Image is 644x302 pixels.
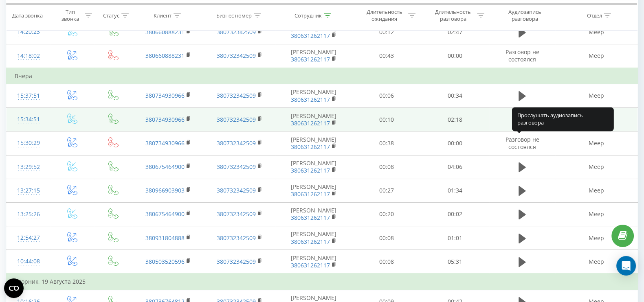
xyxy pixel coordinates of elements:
div: Отдел [587,12,602,19]
a: 380631262117 [291,190,330,198]
td: 00:20 [352,202,420,226]
td: 00:10 [352,108,420,131]
a: 380631262117 [291,55,330,63]
td: 00:08 [352,250,420,274]
td: [PERSON_NAME] [275,131,352,155]
div: Аудиозапись разговора [499,9,552,22]
td: 00:06 [352,84,420,107]
a: 380732342509 [217,139,256,147]
a: 380732342509 [217,116,256,123]
td: 04:06 [421,155,489,179]
td: [PERSON_NAME] [275,155,352,179]
td: [PERSON_NAME] [275,226,352,250]
td: Меер [555,155,637,179]
div: 15:30:29 [15,135,42,151]
button: Open CMP widget [4,278,24,298]
td: Меер [555,179,637,202]
td: Вчера [7,68,638,84]
td: 01:01 [421,226,489,250]
a: 380631262117 [291,166,330,174]
td: [PERSON_NAME] [275,202,352,226]
td: [PERSON_NAME] [275,250,352,274]
div: 14:20:23 [15,24,42,40]
div: 13:29:52 [15,159,42,175]
a: 380732342509 [217,52,256,59]
a: 380931804888 [145,234,185,242]
td: Меер [555,44,637,68]
a: 380503520596 [145,258,185,265]
a: 380734930966 [145,92,185,99]
a: 380732342509 [217,163,256,171]
a: 380631262117 [291,238,330,245]
div: Длительность разговора [431,9,475,22]
a: 380675464900 [145,210,185,218]
a: 380732342509 [217,258,256,265]
td: [PERSON_NAME] [275,44,352,68]
div: 13:25:26 [15,206,42,222]
td: 00:08 [352,226,420,250]
a: 380732342509 [217,234,256,242]
div: Бизнес номер [216,12,252,19]
td: [PERSON_NAME] [275,84,352,107]
td: 02:18 [421,108,489,131]
td: Меер [555,250,637,274]
td: 00:02 [421,202,489,226]
a: 380631262117 [291,119,330,127]
div: Клиент [154,12,171,19]
div: Сотрудник [295,12,322,19]
div: Дата звонка [12,12,43,19]
div: Длительность ожидания [363,9,406,22]
span: Разговор не состоялся [505,136,539,151]
a: 380631262117 [291,96,330,103]
td: 00:00 [421,44,489,68]
div: 12:54:27 [15,230,42,246]
div: Open Intercom Messenger [616,256,636,276]
td: Меер [555,226,637,250]
td: 00:00 [421,131,489,155]
td: [PERSON_NAME] [275,179,352,202]
a: 380734930966 [145,139,185,147]
a: 380734930966 [145,116,185,123]
a: 380732342509 [217,92,256,99]
a: 380631262117 [291,32,330,39]
td: 00:27 [352,179,420,202]
td: Меер [555,84,637,107]
td: 00:12 [352,20,420,44]
td: [PERSON_NAME] [275,108,352,131]
div: 10:44:08 [15,254,42,269]
td: Меер [555,20,637,44]
a: 380631262117 [291,261,330,269]
span: Разговор не состоялся [505,48,539,63]
a: 380675464900 [145,163,185,171]
a: 380966903903 [145,186,185,194]
td: 02:47 [421,20,489,44]
a: 380660888231 [145,52,185,59]
td: [PERSON_NAME] [275,20,352,44]
td: 00:38 [352,131,420,155]
div: 15:34:51 [15,112,42,127]
td: 00:43 [352,44,420,68]
div: 15:37:51 [15,88,42,104]
td: Вторник, 19 Августа 2025 [7,274,638,290]
a: 380631262117 [291,143,330,151]
a: 380732342509 [217,210,256,218]
td: 05:31 [421,250,489,274]
td: Меер [555,131,637,155]
a: 380732342509 [217,28,256,36]
td: Меер [555,202,637,226]
td: 00:34 [421,84,489,107]
td: 00:08 [352,155,420,179]
a: 380660888231 [145,28,185,36]
div: Прослушать аудиозапись разговора [512,107,614,131]
div: Статус [103,12,119,19]
a: 380732342509 [217,186,256,194]
a: 380631262117 [291,214,330,221]
div: 14:18:02 [15,48,42,64]
div: Тип звонка [57,9,83,22]
td: 01:34 [421,179,489,202]
div: 13:27:15 [15,183,42,199]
